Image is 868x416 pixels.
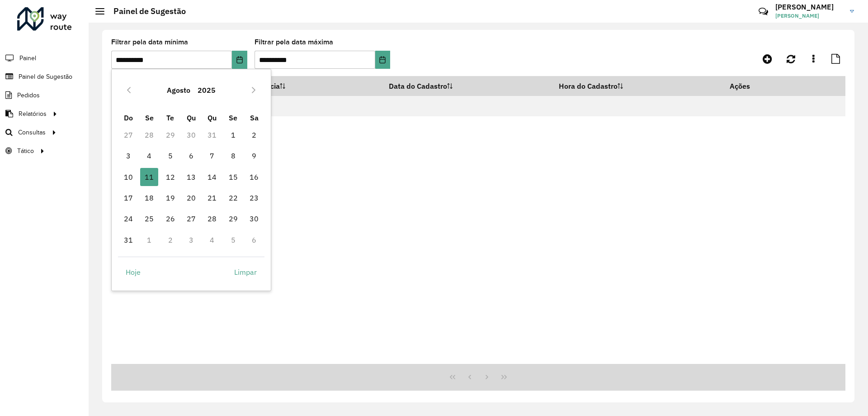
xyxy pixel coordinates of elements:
td: 4 [139,145,160,166]
td: 25 [139,208,160,229]
td: 2 [244,124,264,145]
span: Se [229,113,237,122]
th: Data de Vigência [217,77,382,96]
div: Choose Date [111,69,271,291]
td: 29 [160,124,180,145]
span: 23 [245,189,263,207]
td: 7 [202,145,222,166]
span: 15 [224,168,242,186]
span: Tático [17,146,34,156]
td: 15 [223,167,244,187]
td: 10 [118,167,139,187]
span: 11 [140,168,158,186]
span: Sa [250,113,259,122]
span: 26 [161,210,179,228]
span: Consultas [18,128,46,137]
span: Pedidos [17,91,40,100]
th: Ações [723,77,778,96]
span: [PERSON_NAME] [775,12,843,20]
span: Te [166,113,174,122]
span: 3 [119,147,137,165]
td: 24 [118,208,139,229]
span: Qu [208,113,217,122]
div: Críticas? Dúvidas? Elogios? Sugestões? Entre em contato conosco! [651,3,745,27]
td: 12 [160,167,180,187]
td: 13 [181,167,202,187]
td: 4 [202,230,222,250]
span: 18 [140,189,158,207]
td: 3 [118,145,139,166]
span: 13 [182,168,200,186]
span: Do [124,113,133,122]
td: 28 [139,124,160,145]
td: 14 [202,167,222,187]
span: 16 [245,168,263,186]
td: 9 [244,145,264,166]
span: 7 [203,147,221,165]
td: 19 [160,187,180,208]
span: 4 [140,147,158,165]
span: 27 [182,210,200,228]
span: 29 [224,210,242,228]
td: 3 [181,230,202,250]
td: 29 [223,208,244,229]
span: 5 [161,147,179,165]
span: 8 [224,147,242,165]
span: 2 [245,126,263,144]
span: Limpar [234,267,257,277]
td: 31 [118,230,139,250]
a: Contato Rápido [754,2,773,21]
span: 28 [203,210,221,228]
td: 21 [202,187,222,208]
td: 23 [244,187,264,208]
td: 8 [223,145,244,166]
span: Hoje [126,267,141,277]
span: 22 [224,189,242,207]
span: Painel [19,53,36,63]
td: 30 [244,208,264,229]
td: 6 [244,230,264,250]
th: Data do Cadastro [382,77,552,96]
button: Choose Year [194,79,219,101]
span: Qu [187,113,196,122]
button: Next Month [246,83,261,97]
td: 20 [181,187,202,208]
h2: Painel de Sugestão [104,6,186,16]
label: Filtrar pela data máxima [255,37,333,48]
span: 20 [182,189,200,207]
span: 10 [119,168,137,186]
span: 31 [119,231,137,249]
td: 11 [139,167,160,187]
td: 27 [181,208,202,229]
td: 30 [181,124,202,145]
span: 19 [161,189,179,207]
td: 1 [139,230,160,250]
td: 17 [118,187,139,208]
th: Hora do Cadastro [552,77,723,96]
button: Hoje [118,263,148,281]
button: Choose Date [375,51,390,69]
span: 6 [182,147,200,165]
td: 31 [202,124,222,145]
span: 1 [224,126,242,144]
span: 21 [203,189,221,207]
td: 18 [139,187,160,208]
button: Choose Date [232,51,247,69]
td: 5 [160,145,180,166]
td: 22 [223,187,244,208]
span: 9 [245,147,263,165]
button: Previous Month [122,83,136,97]
span: 30 [245,210,263,228]
td: 5 [223,230,244,250]
span: Painel de Sugestão [19,72,72,81]
span: 17 [119,189,137,207]
td: 1 [223,124,244,145]
span: 24 [119,210,137,228]
button: Limpar [226,263,264,281]
label: Filtrar pela data mínima [111,37,188,48]
span: Relatórios [19,109,47,119]
td: 26 [160,208,180,229]
h3: [PERSON_NAME] [775,3,843,11]
td: 2 [160,230,180,250]
td: Nenhum registro encontrado [111,96,845,116]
